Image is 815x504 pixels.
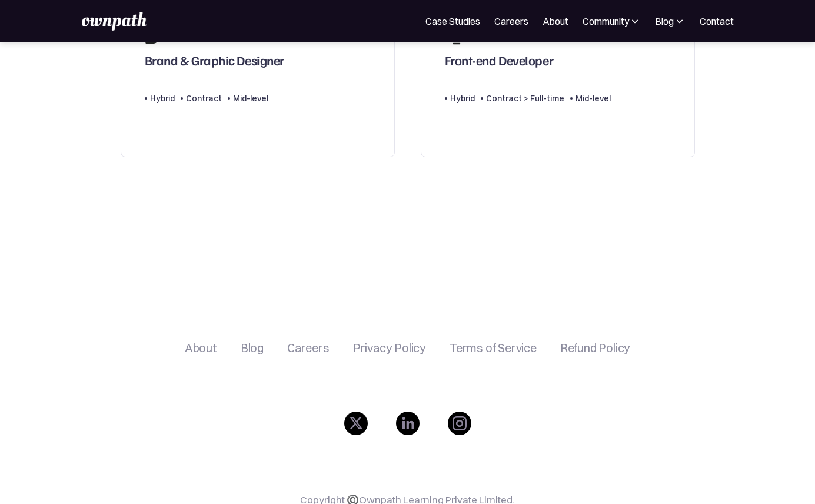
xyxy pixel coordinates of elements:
[450,341,537,355] a: Terms of Service
[700,14,734,28] a: Contact
[583,14,641,28] div: Community
[543,14,568,28] a: About
[494,14,528,28] a: Careers
[425,14,480,28] a: Case Studies
[185,341,217,355] a: About
[576,91,611,105] div: Mid-level
[655,14,674,28] div: Blog
[655,14,686,28] div: Blog
[186,91,222,105] div: Contract
[287,341,330,355] a: Careers
[450,91,475,105] div: Hybrid
[233,91,268,105] div: Mid-level
[150,91,175,105] div: Hybrid
[560,341,630,355] a: Refund Policy
[486,91,564,105] div: Contract > Full-time
[145,52,284,74] div: Brand & Graphic Designer
[445,52,554,74] div: Front-end Developer
[241,341,264,355] a: Blog
[583,14,629,28] div: Community
[353,341,426,355] a: Privacy Policy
